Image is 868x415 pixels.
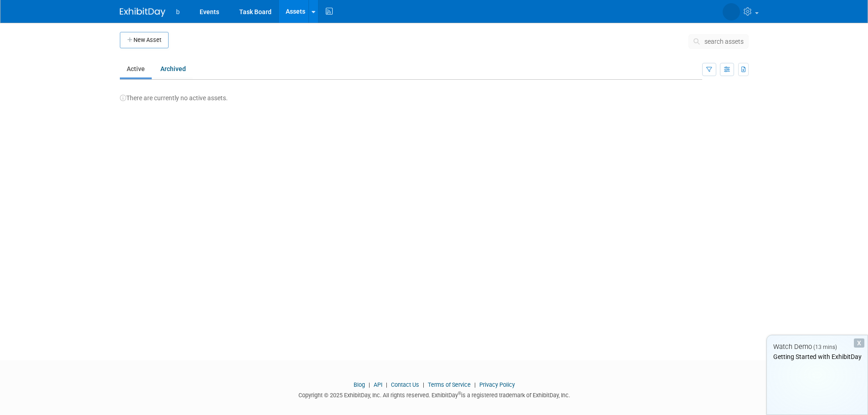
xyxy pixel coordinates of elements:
div: Dismiss [854,338,864,348]
div: There are currently no active assets. [120,84,749,102]
img: Kristine Rutkowski [723,3,740,20]
a: Privacy Policy [479,381,515,388]
span: search assets [704,38,744,45]
a: Archived [154,60,193,77]
a: API [374,381,382,388]
span: | [421,381,426,388]
a: Terms of Service [428,381,471,388]
span: | [384,381,390,388]
div: Watch Demo [767,342,868,352]
span: b [176,8,180,15]
span: | [472,381,478,388]
a: Blog [354,381,365,388]
button: New Asset [120,32,169,48]
a: Active [120,60,152,77]
img: ExhibitDay [120,8,165,17]
span: | [366,381,372,388]
sup: ® [458,391,461,396]
div: Getting Started with ExhibitDay [767,352,868,361]
a: Contact Us [391,381,419,388]
button: search assets [688,34,749,49]
span: (13 mins) [813,344,837,350]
